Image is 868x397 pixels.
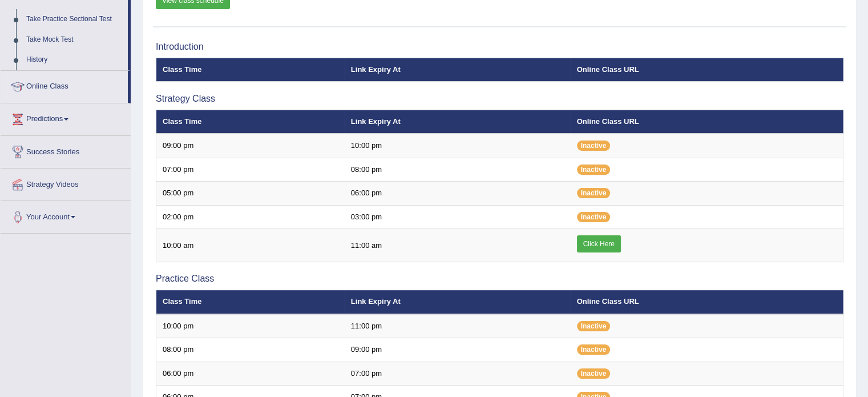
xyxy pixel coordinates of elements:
[577,321,611,331] span: Inactive
[345,205,571,229] td: 03:00 pm
[571,58,843,82] th: Online Class URL
[345,182,571,206] td: 06:00 pm
[1,103,131,132] a: Predictions
[571,290,843,314] th: Online Class URL
[21,50,128,70] a: History
[577,235,621,252] a: Click Here
[1,71,128,99] a: Online Class
[345,314,571,338] td: 11:00 pm
[345,58,571,82] th: Link Expiry At
[1,136,131,165] a: Success Stories
[345,362,571,386] td: 07:00 pm
[156,134,345,158] td: 09:00 pm
[345,134,571,158] td: 10:00 pm
[156,42,843,52] h3: Introduction
[156,58,345,82] th: Class Time
[156,205,345,229] td: 02:00 pm
[577,188,611,198] span: Inactive
[156,229,345,262] td: 10:00 am
[345,110,571,134] th: Link Expiry At
[345,158,571,182] td: 08:00 pm
[345,290,571,314] th: Link Expiry At
[577,344,611,355] span: Inactive
[156,110,345,134] th: Class Time
[156,158,345,182] td: 07:00 pm
[21,30,128,50] a: Take Mock Test
[1,169,131,197] a: Strategy Videos
[345,338,571,362] td: 09:00 pm
[577,368,611,379] span: Inactive
[571,110,843,134] th: Online Class URL
[577,165,611,175] span: Inactive
[156,314,345,338] td: 10:00 pm
[345,229,571,262] td: 11:00 am
[156,182,345,206] td: 05:00 pm
[21,9,128,30] a: Take Practice Sectional Test
[577,212,611,222] span: Inactive
[156,290,345,314] th: Class Time
[156,274,843,284] h3: Practice Class
[156,94,843,104] h3: Strategy Class
[156,338,345,362] td: 08:00 pm
[156,362,345,386] td: 06:00 pm
[577,141,611,151] span: Inactive
[1,201,131,230] a: Your Account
